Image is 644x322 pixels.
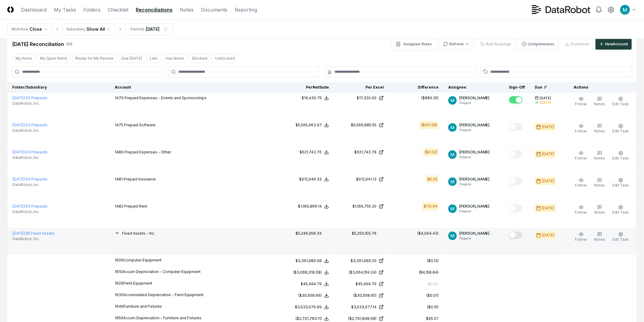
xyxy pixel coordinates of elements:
[339,281,384,287] a: $45,494.79
[426,316,439,321] div: $65.57
[518,39,558,50] button: Completeness
[613,183,629,187] span: Edit Task
[611,149,630,162] button: Edit Task
[7,6,14,13] img: Logo
[459,182,490,187] p: Preparer
[459,122,490,128] p: [PERSON_NAME]
[391,38,437,50] button: Assignee Rules
[162,54,188,63] button: Has Notes
[12,150,47,154] a: [DATE]:03 Prepaids
[293,270,322,275] div: ($3,068,318.08)
[339,316,384,321] a: ($2,791,848.68)
[596,39,632,50] button: NewAccount
[593,177,607,189] button: Notes
[298,204,322,209] div: $1,166,866.14
[428,281,439,287] div: $0.00
[296,231,322,236] div: $5,246,056.33
[574,204,588,216] button: Follow
[613,210,629,215] span: Edit Task
[540,96,551,100] span: [DATE]
[115,204,123,208] span: 1482
[459,231,490,236] p: [PERSON_NAME]
[611,204,630,216] button: Edit Task
[115,269,274,275] p: 1610 Accum Depreciation - Computer Equipment
[302,95,329,101] button: $16,430.75
[448,177,457,186] img: ACg8ocIk6UVBSJ1Mh_wKybhGNOx8YD4zQOa2rDZHjRd5UfivBFfoWA=s96-c
[574,177,588,189] button: Follow
[180,6,194,13] a: Notes
[299,149,322,155] div: $621,743.76
[299,149,329,155] button: $621,743.76
[12,177,47,181] a: [DATE]:03 Prepaids
[417,231,439,236] div: ($4,094.43)
[542,124,555,130] div: [DATE]
[146,26,159,32] div: [DATE]
[357,95,376,101] div: $17,320.00
[389,82,443,93] th: Difference
[339,293,384,298] a: ($30,658.65)
[12,182,40,187] span: DataRobot, Inc.
[459,149,490,155] p: [PERSON_NAME]
[339,149,384,155] a: $621,743.78
[443,82,504,93] th: Assignee
[115,123,123,127] span: 1475
[115,281,274,286] p: 1620 Field Equipment
[201,6,227,13] a: Documents
[535,85,559,90] div: Due
[574,122,588,135] button: Follow
[299,177,329,182] button: $912,946.33
[459,204,490,209] p: [PERSON_NAME]
[509,177,523,185] button: Mark complete
[339,304,384,310] a: $3,533,077.14
[593,204,607,216] button: Notes
[459,128,490,132] p: Preparer
[594,156,605,160] span: Notes
[124,177,156,181] span: Prepaid Insurance
[611,177,630,189] button: Edit Task
[351,304,376,310] div: $3,533,077.14
[115,150,124,154] span: 1480
[124,123,156,127] span: Prepaid Software
[125,23,173,35] button: Periods[DATE]
[124,150,171,154] span: Prepaid Expenses - Other
[115,85,274,90] div: Account
[301,281,329,287] button: $45,494.79
[459,155,490,159] p: Preparer
[339,177,384,182] a: $912,941.13
[594,102,605,106] span: Notes
[427,258,439,264] div: ($0.12)
[351,258,376,264] div: $3,391,989.20
[8,82,110,93] th: Folder/Subsidiary
[421,95,439,101] div: ($889.25)
[12,231,54,236] a: [DATE]:05 Fixed Assets
[339,122,384,128] a: $5,566,885.55
[293,270,329,275] button: ($3,068,318.08)
[83,6,100,13] a: Folders
[593,122,607,135] button: Notes
[12,96,47,100] a: [DATE]:03 Prepaids
[115,304,274,309] p: 1640 Furniture and Fixtures
[448,150,457,159] img: ACg8ocIk6UVBSJ1Mh_wKybhGNOx8YD4zQOa2rDZHjRd5UfivBFfoWA=s96-c
[12,204,47,208] a: [DATE]:03 Prepaids
[569,85,632,90] div: Actions
[613,102,629,106] span: Edit Task
[66,26,85,32] div: Subsidiary
[542,205,555,211] div: [DATE]
[613,156,629,160] span: Edit Task
[575,156,587,160] span: Follow
[131,26,145,32] div: Periods
[12,204,26,208] span: [DATE] :
[593,149,607,162] button: Notes
[426,293,439,298] div: ($0.01)
[72,54,117,63] button: Ready for My Review
[12,231,26,236] span: [DATE] :
[115,96,124,100] span: 1470
[339,204,384,209] a: $1,166,755.20
[12,40,64,48] div: [DATE] Reconciliation
[12,123,47,127] a: [DATE]:03 Prepaids
[21,6,47,13] a: Dashboard
[12,177,26,181] span: [DATE] :
[339,270,384,275] a: ($3,064,159.24)
[115,177,123,181] span: 1481
[296,258,329,264] button: $3,391,989.08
